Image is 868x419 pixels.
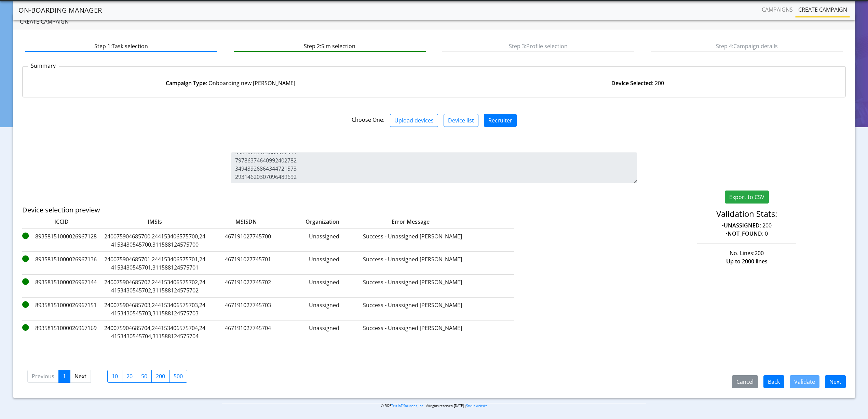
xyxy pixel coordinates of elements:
[484,114,517,127] button: Recruiter
[104,232,206,249] label: 240075904685700,244153406575700,244153430545700,311588124575700
[209,278,287,294] label: 467191027745702
[290,324,358,340] label: Unassigned
[209,324,287,340] label: 467191027745704
[107,370,122,383] label: 10
[642,249,851,257] div: No. Lines:
[390,114,438,127] button: Upload devices
[648,221,846,230] p: • : 200
[209,232,287,249] label: 467191027745700
[348,218,450,226] label: Error Message
[732,375,758,388] button: Cancel
[22,255,101,272] label: 89358151000026967136
[25,39,217,52] btn: Step 1: Task selection
[22,206,571,214] h5: Device selection preview
[151,370,169,383] label: 200
[122,370,137,383] label: 20
[22,218,101,226] label: ICCID
[22,278,101,294] label: 89358151000026967144
[104,218,206,226] label: IMSIs
[209,218,274,226] label: MSISDN
[648,209,846,219] h4: Validation Stats:
[790,375,819,388] button: Validate
[209,255,287,272] label: 467191027745701
[361,301,464,317] label: Success - Unassigned [PERSON_NAME]
[434,79,841,87] div: : 200
[391,404,424,408] a: Telit IoT Solutions, Inc.
[651,39,843,52] btn: Step 4: Campaign details
[361,278,464,294] label: Success - Unassigned [PERSON_NAME]
[361,255,464,272] label: Success - Unassigned [PERSON_NAME]
[728,230,762,237] strong: NOT_FOUND
[763,375,784,388] button: Back
[276,218,345,226] label: Organization
[361,324,464,340] label: Success - Unassigned [PERSON_NAME]
[22,324,101,340] label: 89358151000026967169
[209,301,287,317] label: 467191027745703
[725,191,769,204] button: Export to CSV
[648,230,846,238] p: • : 0
[234,39,425,52] btn: Step 2: Sim selection
[442,39,634,52] btn: Step 3: Profile selection
[759,3,796,16] a: Campaigns
[18,3,102,17] a: On-Boarding Manager
[27,79,434,87] div: : Onboarding new [PERSON_NAME]
[222,403,646,408] p: © 2025 . All rights reserved.[DATE] |
[13,13,855,30] div: Create campaign
[796,3,850,16] a: Create campaign
[137,370,152,383] label: 50
[104,301,206,317] label: 240075904685703,244153406575703,244153430545703,311588124575703
[611,79,652,87] strong: Device Selected
[724,222,760,229] strong: UNASSIGNED
[361,232,464,249] label: Success - Unassigned [PERSON_NAME]
[104,324,206,340] label: 240075904685704,244153406575704,244153430545704,311588124575704
[755,249,764,257] span: 200
[290,301,358,317] label: Unassigned
[22,301,101,317] label: 89358151000026967151
[290,278,358,294] label: Unassigned
[22,232,101,249] label: 89358151000026967128
[290,255,358,272] label: Unassigned
[466,404,487,408] a: Status website
[825,375,846,388] button: Next
[104,255,206,272] label: 240075904685701,244153406575701,244153430545701,311588124575701
[70,370,91,383] a: Next
[104,278,206,294] label: 240075904685702,244153406575702,244153430545702,311588124575702
[28,62,59,70] p: Summary
[169,370,187,383] label: 500
[58,370,70,383] a: 1
[444,114,478,127] button: Device list
[642,257,851,265] div: Up to 2000 lines
[352,116,384,123] span: Choose One:
[290,232,358,249] label: Unassigned
[166,79,206,87] strong: Campaign Type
